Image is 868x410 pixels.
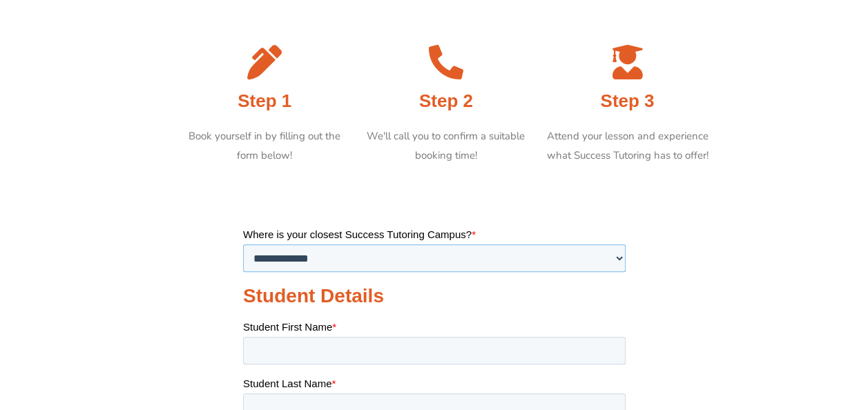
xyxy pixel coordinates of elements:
[543,127,711,166] p: Attend your lesson and experience what Success Tutoring has to offer!
[638,254,868,410] iframe: Chat Widget
[362,127,530,166] p: We'll call you to confirm a suitable booking time!
[419,90,473,111] span: Step 2
[600,90,654,111] span: Step 3
[238,90,291,111] span: Step 1
[181,127,349,166] p: Book yourself in by filling out the form below!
